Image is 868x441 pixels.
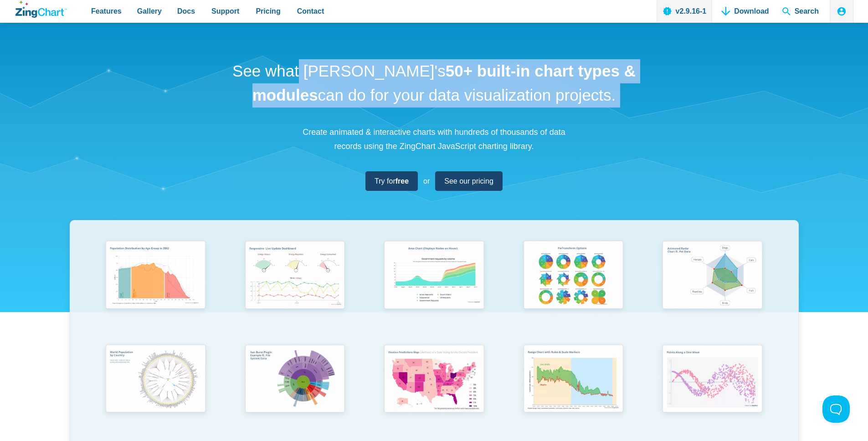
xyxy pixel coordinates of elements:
[503,236,643,340] a: Pie Transform Options
[444,175,493,187] span: See our pricing
[365,236,504,340] a: Area Chart (Displays Nodes on Hover)
[423,175,430,187] span: or
[211,5,239,17] span: Support
[239,236,350,316] img: Responsive Live Update Dashboard
[297,5,324,17] span: Contact
[657,340,768,420] img: Points Along a Sine Wave
[378,340,489,420] img: Election Predictions Map
[137,5,162,17] span: Gallery
[643,236,782,340] a: Animated Radar Chart ft. Pet Data
[15,1,67,18] a: ZingChart Logo. Click to return to the homepage
[86,236,226,340] a: Population Distribution by Age Group in 2052
[298,125,571,153] p: Create animated & interactive charts with hundreds of thousands of data records using the ZingCha...
[239,340,350,420] img: Sun Burst Plugin Example ft. File System Data
[518,236,629,316] img: Pie Transform Options
[395,177,409,185] strong: free
[91,5,122,17] span: Features
[822,395,850,423] iframe: Toggle Customer Support
[100,340,211,420] img: World Population by Country
[518,340,629,420] img: Range Chart with Rultes & Scale Markers
[252,62,636,104] strong: 50+ built-in chart types & modules
[100,236,211,316] img: Population Distribution by Age Group in 2052
[177,5,195,17] span: Docs
[229,59,639,107] h1: See what [PERSON_NAME]'s can do for your data visualization projects.
[657,236,768,316] img: Animated Radar Chart ft. Pet Data
[365,171,418,191] a: Try forfree
[225,236,365,340] a: Responsive Live Update Dashboard
[256,5,280,17] span: Pricing
[375,175,409,187] span: Try for
[378,236,489,316] img: Area Chart (Displays Nodes on Hover)
[435,171,503,191] a: See our pricing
